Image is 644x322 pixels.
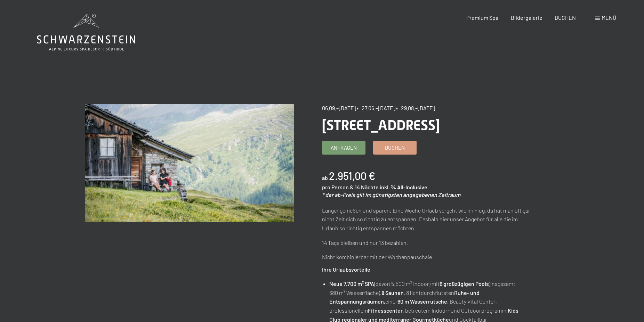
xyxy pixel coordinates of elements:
[555,14,576,21] a: BUCHEN
[322,206,532,233] p: Länger genießen und sparen. Eine Woche Urlaub vergeht wie im Flug, da hat man oft gar nicht Zeit ...
[322,117,440,133] span: [STREET_ADDRESS]
[322,266,370,273] strong: Ihre Urlaubsvorteile
[329,170,375,182] b: 2.951,00 €
[602,14,616,21] span: Menü
[322,174,328,181] span: ab
[380,184,427,190] span: inkl. ¾ All-Inclusive
[85,104,295,222] img: Bleibe 14, zahle 13
[322,253,532,262] p: Nicht kombinierbar mit der Wochenpauschale
[331,144,357,151] span: Anfragen
[368,307,403,314] strong: Fitnesscenter
[511,14,542,21] a: Bildergalerie
[396,105,435,111] span: • 29.08.–[DATE]
[355,184,379,190] span: 14 Nächte
[397,298,447,305] strong: 60 m Wasserrutsche
[322,141,365,154] a: Anfragen
[322,105,356,111] span: 06.09.–[DATE]
[440,280,489,287] strong: 6 großzügigen Pools
[466,14,498,21] a: Premium Spa
[381,289,404,296] strong: 8 Saunen
[322,238,532,247] p: 14 Tage bleiben und nur 13 bezahlen.
[329,280,374,287] strong: Neue 7.700 m² SPA
[322,184,354,190] span: pro Person &
[373,141,416,154] a: Buchen
[385,144,405,151] span: Buchen
[357,105,395,111] span: • 27.06.–[DATE]
[322,191,460,198] em: * der ab-Preis gilt im günstigsten angegebenen Zeitraum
